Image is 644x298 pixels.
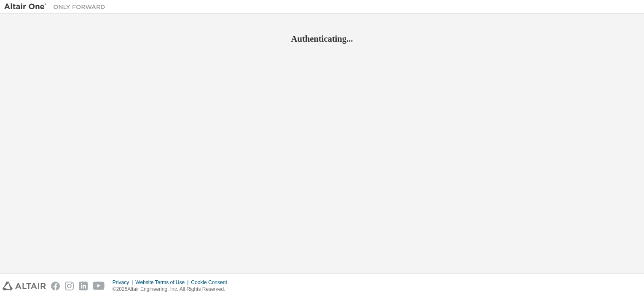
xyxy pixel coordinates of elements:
[137,279,199,286] div: Website Terms of Use
[199,279,243,286] div: Cookie Consent
[113,286,243,293] p: © 2025 Altair Engineering, Inc. All Rights Reserved.
[79,282,88,290] img: linkedin.svg
[3,282,46,290] img: altair_logo.svg
[65,282,74,290] img: instagram.svg
[4,33,640,44] h2: Authenticating...
[4,3,110,11] img: Altair One
[51,282,60,290] img: facebook.svg
[93,282,105,290] img: youtube.svg
[113,279,137,286] div: Privacy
